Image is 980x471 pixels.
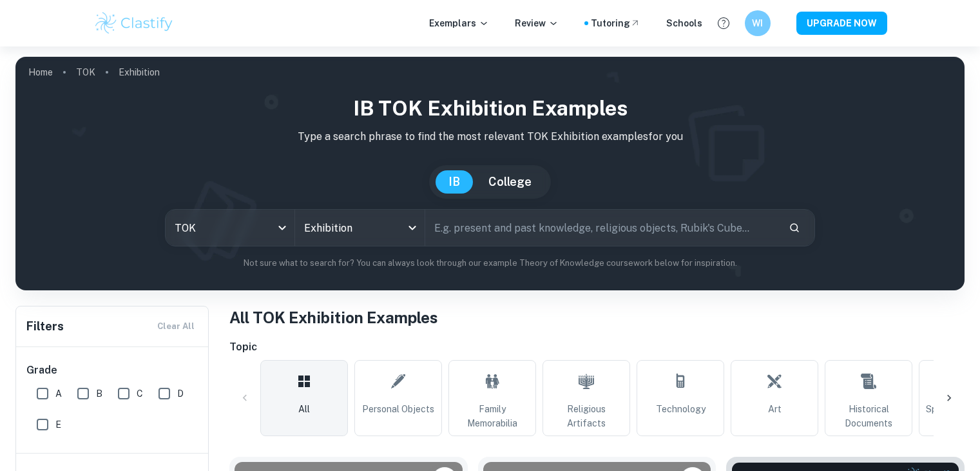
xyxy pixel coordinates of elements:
[28,63,53,81] a: Home
[229,339,965,355] h6: Topic
[26,363,199,378] h6: Grade
[656,402,706,416] span: Technology
[548,402,624,430] span: Religious Artifacts
[96,386,102,401] span: B
[295,210,424,246] div: Exhibition
[768,402,782,416] span: Art
[93,10,175,36] img: Clastify logo
[454,402,530,430] span: Family Memorabilia
[26,257,954,270] p: Not sure what to search for? You can always look through our example Theory of Knowledge coursewo...
[166,210,294,246] div: TOK
[55,417,61,432] span: E
[26,129,954,145] p: Type a search phrase to find the most relevant TOK Exhibition examples for you
[436,170,473,194] button: IB
[119,65,160,79] p: Exhibition
[831,402,907,430] span: Historical Documents
[745,10,771,36] button: WI
[298,402,310,416] span: All
[26,317,64,336] h6: Filters
[137,386,143,401] span: C
[713,12,735,34] button: Help and Feedback
[177,386,184,401] span: D
[26,93,954,124] h1: IB TOK Exhibition examples
[362,402,434,416] span: Personal Objects
[666,16,702,30] a: Schools
[55,386,62,401] span: A
[229,306,965,329] h1: All TOK Exhibition Examples
[76,63,95,81] a: TOK
[783,217,805,239] button: Search
[750,16,765,30] h6: WI
[591,16,640,30] a: Tutoring
[796,12,887,35] button: UPGRADE NOW
[515,16,559,30] p: Review
[476,170,544,194] button: College
[15,57,965,290] img: profile cover
[425,210,778,246] input: E.g. present and past knowledge, religious objects, Rubik's Cube...
[429,16,489,30] p: Exemplars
